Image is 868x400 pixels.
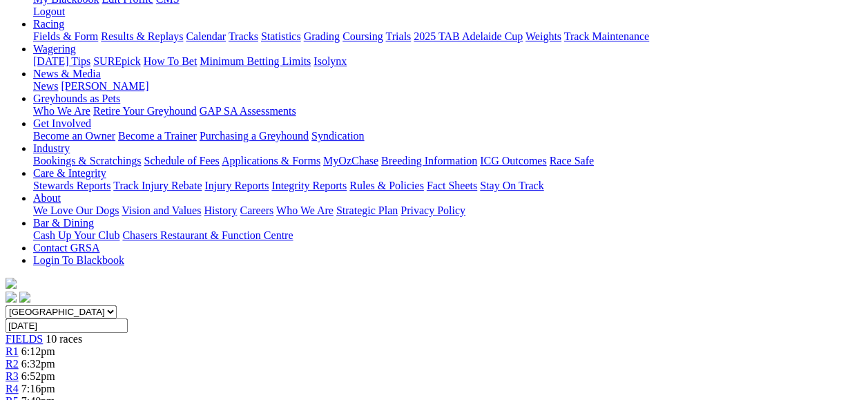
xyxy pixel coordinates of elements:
span: 7:16pm [21,383,55,394]
a: R3 [6,370,19,382]
img: facebook.svg [6,292,17,303]
a: Race Safe [549,155,593,166]
a: News & Media [33,68,101,79]
a: Care & Integrity [33,167,106,179]
a: Who We Are [33,105,90,117]
a: Applications & Forms [222,155,320,166]
a: Results & Replays [101,30,183,42]
a: Schedule of Fees [144,155,219,166]
a: [PERSON_NAME] [61,80,148,92]
a: Weights [525,30,561,42]
div: Wagering [33,55,862,68]
a: Track Injury Rebate [113,180,202,191]
a: Who We Are [276,204,334,216]
a: Fields & Form [33,30,98,42]
a: R4 [6,383,19,394]
span: 6:52pm [21,370,55,382]
a: Breeding Information [381,155,477,166]
a: Racing [33,18,64,30]
a: Greyhounds as Pets [33,93,120,104]
div: About [33,204,862,217]
div: Industry [33,155,862,167]
a: Industry [33,142,70,154]
a: Calendar [186,30,226,42]
span: 6:32pm [21,358,55,370]
a: Privacy Policy [401,204,465,216]
a: Retire Your Greyhound [93,105,197,117]
a: Fact Sheets [427,180,477,191]
a: R2 [6,358,19,370]
div: Greyhounds as Pets [33,105,862,117]
div: News & Media [33,80,862,93]
a: Strategic Plan [336,204,398,216]
a: Cash Up Your Club [33,229,119,241]
a: Coursing [343,30,383,42]
a: MyOzChase [323,155,378,166]
a: News [33,80,58,92]
div: Racing [33,30,862,43]
a: Careers [240,204,273,216]
a: Become a Trainer [118,130,197,142]
a: Bar & Dining [33,217,94,229]
a: Purchasing a Greyhound [200,130,309,142]
input: Select date [6,318,128,333]
a: Vision and Values [122,204,201,216]
img: twitter.svg [19,292,30,303]
div: Get Involved [33,130,862,142]
a: Rules & Policies [349,180,424,191]
a: History [204,204,237,216]
img: logo-grsa-white.png [6,278,17,289]
a: Become an Owner [33,130,115,142]
a: Login To Blackbook [33,254,124,266]
a: Tracks [229,30,258,42]
a: Contact GRSA [33,242,99,254]
a: Bookings & Scratchings [33,155,141,166]
a: Injury Reports [204,180,269,191]
a: ICG Outcomes [480,155,546,166]
a: How To Bet [144,55,197,67]
a: Logout [33,6,65,17]
a: Stewards Reports [33,180,110,191]
a: Get Involved [33,117,91,129]
a: Wagering [33,43,76,55]
a: Statistics [261,30,301,42]
div: Care & Integrity [33,180,862,192]
a: Integrity Reports [271,180,347,191]
a: Syndication [311,130,364,142]
a: GAP SA Assessments [200,105,296,117]
a: Trials [385,30,411,42]
a: Minimum Betting Limits [200,55,311,67]
a: Grading [304,30,340,42]
a: About [33,192,61,204]
a: Stay On Track [480,180,543,191]
a: Track Maintenance [564,30,649,42]
a: Chasers Restaurant & Function Centre [122,229,293,241]
span: 10 races [46,333,82,345]
a: 2025 TAB Adelaide Cup [414,30,523,42]
a: SUREpick [93,55,140,67]
a: We Love Our Dogs [33,204,119,216]
div: Bar & Dining [33,229,862,242]
a: FIELDS [6,333,43,345]
span: 6:12pm [21,345,55,357]
a: [DATE] Tips [33,55,90,67]
a: Isolynx [314,55,347,67]
a: R1 [6,345,19,357]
